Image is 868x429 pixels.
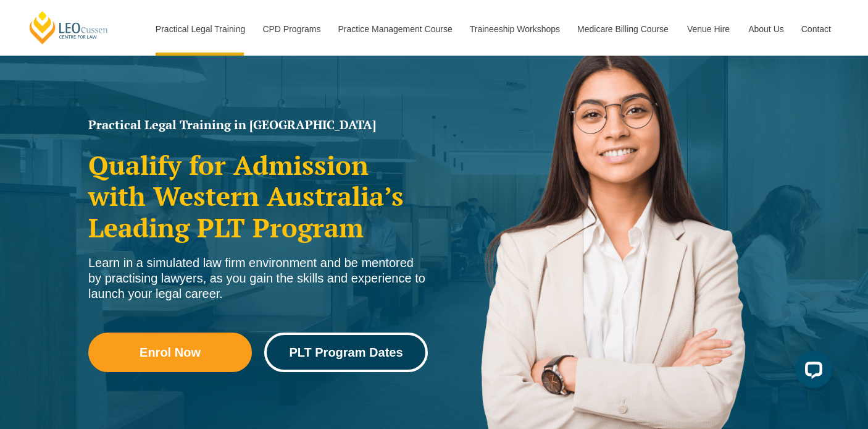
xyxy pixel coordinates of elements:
a: Venue Hire [678,2,739,56]
h1: Practical Legal Training in [GEOGRAPHIC_DATA] [88,119,428,131]
a: About Us [739,2,792,56]
a: [PERSON_NAME] Centre for Law [28,10,110,45]
a: Practical Legal Training [146,2,254,56]
span: Enrol Now [140,346,201,359]
a: Enrol Now [88,333,252,372]
span: PLT Program Dates [289,346,403,359]
h2: Qualify for Admission with Western Australia’s Leading PLT Program [88,150,428,243]
a: Traineeship Workshops [461,2,568,56]
a: PLT Program Dates [264,333,428,372]
a: Medicare Billing Course [568,2,678,56]
div: Learn in a simulated law firm environment and be mentored by practising lawyers, as you gain the ... [88,255,428,302]
a: Contact [792,2,840,56]
iframe: LiveChat chat widget [785,346,837,398]
a: CPD Programs [253,2,328,56]
a: Practice Management Course [329,2,461,56]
